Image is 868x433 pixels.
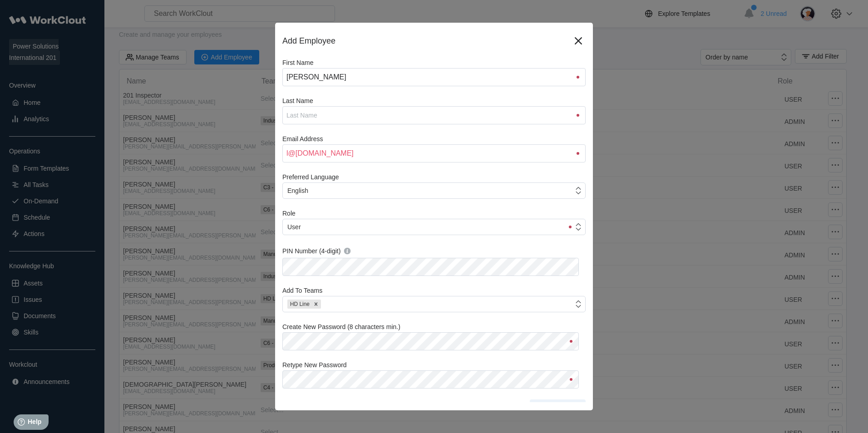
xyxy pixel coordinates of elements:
[282,287,586,296] label: Add To Teams
[282,361,586,370] label: Retype New Password
[282,135,586,144] label: Email Address
[287,300,311,309] div: HD Line
[282,173,586,182] label: Preferred Language
[282,36,571,46] div: Add Employee
[282,144,586,162] input: Enter your email
[282,106,586,124] input: Last Name
[282,97,586,106] label: Last Name
[282,323,586,332] label: Create New Password (8 characters min.)
[282,59,586,68] label: First Name
[282,246,586,258] label: PIN Number (4-digit)
[282,210,586,219] label: Role
[282,68,586,86] input: First Name
[287,187,308,194] div: English
[530,399,586,413] button: Add Employee
[287,223,301,231] div: User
